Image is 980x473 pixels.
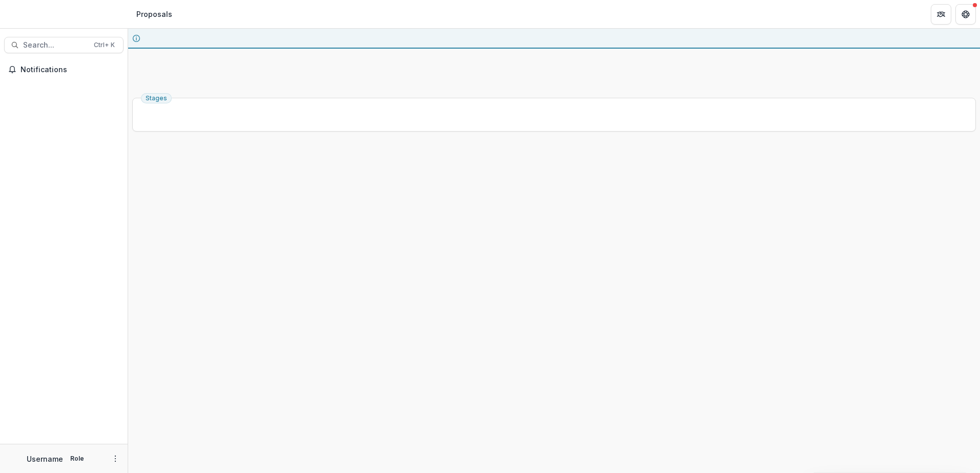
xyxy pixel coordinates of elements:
[109,453,121,465] button: More
[67,454,87,463] p: Role
[136,9,172,19] div: Proposals
[955,4,976,25] button: Get Help
[21,66,119,74] span: Notifications
[931,4,951,25] button: Partners
[4,37,124,53] button: Search...
[27,454,63,464] p: Username
[132,7,176,21] nav: breadcrumb
[4,61,124,78] button: Notifications
[23,41,88,50] span: Search...
[146,95,167,102] span: Stages
[92,39,117,51] div: Ctrl + K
